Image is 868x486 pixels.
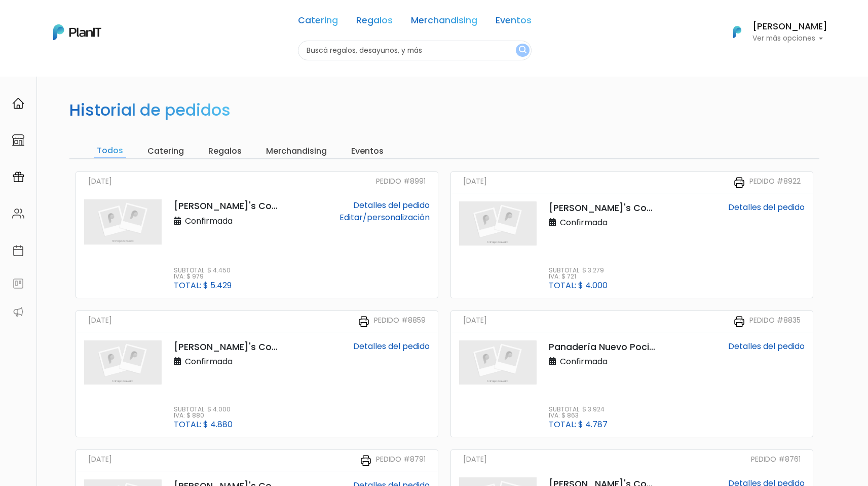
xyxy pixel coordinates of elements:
p: [PERSON_NAME]'s Coffee [174,199,281,213]
img: planit_placeholder-9427b205c7ae5e9bf800e9d23d5b17a34c4c1a44177066c4629bad40f2d9547d.png [459,340,537,385]
small: [DATE] [88,315,112,328]
p: Confirmada [549,217,608,229]
input: Eventos [348,144,387,158]
img: planit_placeholder-9427b205c7ae5e9bf800e9d23d5b17a34c4c1a44177066c4629bad40f2d9547d.png [459,201,537,246]
a: Detalles del pedido [728,201,805,213]
a: Detalles del pedido [353,199,430,211]
img: search_button-432b6d5273f82d61273b3651a40e1bd1b912527efae98b1b7a1b2c0702e16a8d.svg [519,46,526,55]
button: PlanIt Logo [PERSON_NAME] Ver más opciones [720,19,827,45]
a: Detalles del pedido [353,340,430,352]
a: Detalles del pedido [728,340,805,352]
p: Subtotal: $ 4.000 [174,406,233,412]
a: Eventos [496,16,532,28]
p: Confirmada [174,356,233,368]
input: Todos [94,144,126,158]
small: Pedido #8835 [749,315,801,328]
small: [DATE] [463,454,487,465]
small: [DATE] [88,454,112,467]
img: campaigns-02234683943229c281be62815700db0a1741e53638e28bf9629b52c665b00959.svg [12,171,24,183]
p: Panadería Nuevo Pocitos [549,340,656,354]
input: Merchandising [263,144,330,158]
p: Total: $ 5.429 [174,282,232,290]
p: IVA: $ 880 [174,412,233,419]
h2: Historial de pedidos [69,100,231,120]
img: marketplace-4ceaa7011d94191e9ded77b95e3339b90024bf715f7c57f8cf31f2d8c509eaba.svg [12,134,24,146]
p: IVA: $ 979 [174,273,232,280]
img: feedback-78b5a0c8f98aac82b08bfc38622c3050aee476f2c9584af64705fc4e61158814.svg [12,277,24,290]
p: [PERSON_NAME]'s Coffee [549,201,656,215]
img: printer-31133f7acbd7ec30ea1ab4a3b6864c9b5ed483bd8d1a339becc4798053a55bbc.svg [733,316,745,328]
p: Ver más opciones [752,35,827,42]
img: PlanIt Logo [53,24,101,40]
img: calendar-87d922413cdce8b2cf7b7f5f62616a5cf9e4887200fb71536465627b3292af00.svg [12,245,24,257]
p: [PERSON_NAME]'s Coffee [174,340,281,354]
img: planit_placeholder-9427b205c7ae5e9bf800e9d23d5b17a34c4c1a44177066c4629bad40f2d9547d.png [84,340,162,385]
small: Pedido #8922 [749,176,801,189]
p: Total: $ 4.787 [549,421,608,429]
small: Pedido #8791 [376,454,426,467]
input: Catering [144,144,187,158]
img: home-e721727adea9d79c4d83392d1f703f7f8bce08238fde08b1acbfd93340b81755.svg [12,97,24,110]
a: Editar/personalización [339,212,430,223]
p: Confirmada [174,215,233,227]
p: Subtotal: $ 4.450 [174,267,232,273]
img: printer-31133f7acbd7ec30ea1ab4a3b6864c9b5ed483bd8d1a339becc4798053a55bbc.svg [733,177,745,189]
img: printer-31133f7acbd7ec30ea1ab4a3b6864c9b5ed483bd8d1a339becc4798053a55bbc.svg [358,316,370,328]
img: PlanIt Logo [726,21,748,43]
a: Regalos [356,16,393,28]
img: planit_placeholder-9427b205c7ae5e9bf800e9d23d5b17a34c4c1a44177066c4629bad40f2d9547d.png [84,199,162,245]
small: Pedido #8859 [374,315,426,328]
p: Subtotal: $ 3.279 [549,267,608,273]
p: Total: $ 4.000 [549,282,608,290]
h6: [PERSON_NAME] [752,22,827,31]
a: Catering [298,16,338,28]
img: people-662611757002400ad9ed0e3c099ab2801c6687ba6c219adb57efc949bc21e19d.svg [12,207,24,220]
p: Total: $ 4.880 [174,421,233,429]
small: Pedido #8761 [751,454,801,465]
small: [DATE] [88,176,112,187]
small: Pedido #8991 [376,176,426,187]
p: Confirmada [549,356,608,368]
img: printer-31133f7acbd7ec30ea1ab4a3b6864c9b5ed483bd8d1a339becc4798053a55bbc.svg [360,455,372,467]
input: Buscá regalos, desayunos, y más [298,41,532,60]
small: [DATE] [463,176,487,189]
p: IVA: $ 863 [549,412,608,419]
input: Regalos [205,144,245,158]
p: IVA: $ 721 [549,273,608,280]
p: Subtotal: $ 3.924 [549,406,608,412]
small: [DATE] [463,315,487,328]
img: partners-52edf745621dab592f3b2c58e3bca9d71375a7ef29c3b500c9f145b62cc070d4.svg [12,306,24,318]
a: Merchandising [411,16,477,28]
